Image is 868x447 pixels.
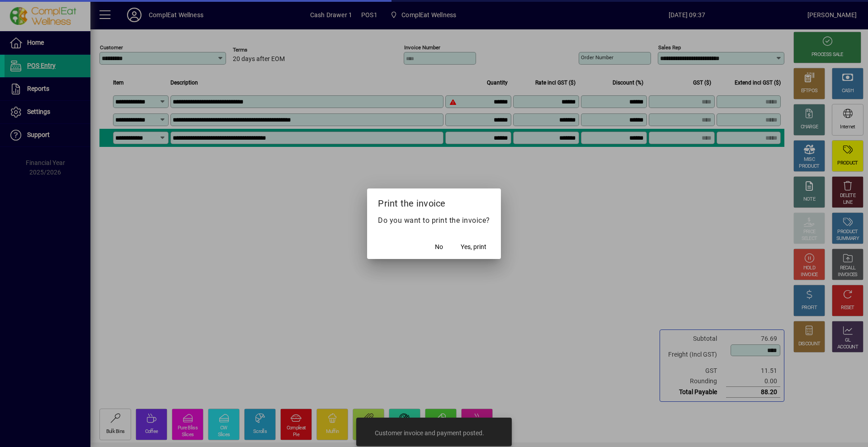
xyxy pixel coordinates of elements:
button: Yes, print [457,239,490,255]
button: No [425,239,453,255]
span: Yes, print [461,242,486,252]
span: No [435,242,443,252]
p: Do you want to print the invoice? [378,215,490,226]
h2: Print the invoice [367,188,501,215]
